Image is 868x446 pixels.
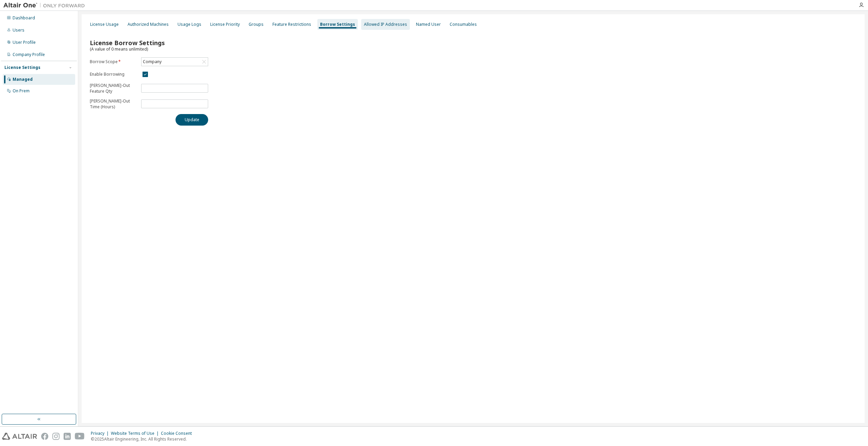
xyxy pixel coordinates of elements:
label: Enable Borrowing [90,72,137,77]
div: Privacy [91,431,111,436]
div: License Settings [4,65,40,70]
img: altair_logo.svg [2,433,37,440]
div: On Prem [13,88,30,94]
label: Borrow Scope [90,59,137,64]
div: Groups [249,22,264,27]
div: Borrow Settings [320,22,355,27]
span: (A value of 0 means unlimited) [90,46,148,52]
div: Company [142,58,163,66]
div: License Usage [90,22,119,27]
span: License Borrow Settings [90,39,165,47]
div: Feature Restrictions [272,22,311,27]
button: Update [176,114,208,126]
img: Altair One [3,2,88,9]
img: youtube.svg [75,433,85,440]
div: Managed [13,77,33,82]
div: Allowed IP Addresses [364,22,407,27]
p: [PERSON_NAME]-Out Feature Qty [90,82,137,94]
div: Named User [416,22,441,27]
div: Consumables [450,22,477,27]
img: facebook.svg [41,433,48,440]
div: Cookie Consent [161,431,196,436]
div: License Priority [210,22,240,27]
img: instagram.svg [52,433,60,440]
div: Users [13,27,24,33]
div: Dashboard [13,15,35,21]
p: © 2025 Altair Engineering, Inc. All Rights Reserved. [91,436,196,442]
div: Website Terms of Use [111,431,161,436]
div: User Profile [13,40,36,45]
div: Company [141,58,208,66]
div: Company Profile [13,52,45,57]
div: Authorized Machines [128,22,169,27]
img: linkedin.svg [64,433,71,440]
div: Usage Logs [178,22,201,27]
p: [PERSON_NAME]-Out Time (Hours) [90,98,137,110]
